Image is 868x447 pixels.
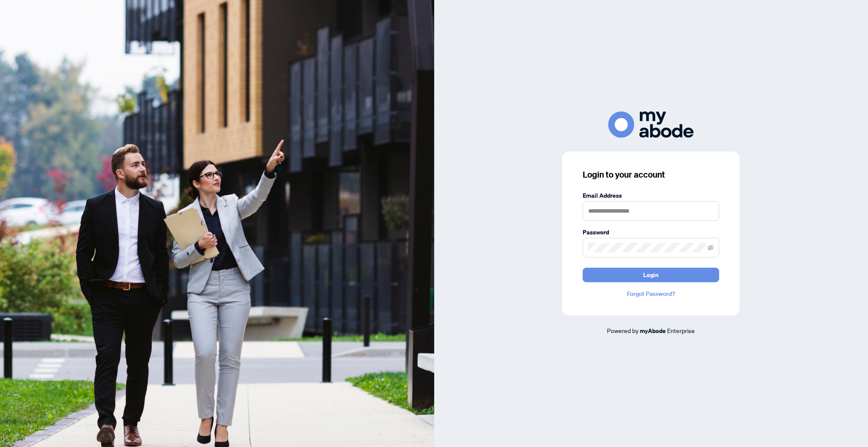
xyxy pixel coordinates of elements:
span: Powered by [607,327,639,334]
h3: Login to your account [583,169,719,181]
label: Email Address [583,191,719,200]
a: myAbode [640,326,666,336]
button: Login [583,268,719,282]
span: Enterprise [667,327,695,334]
a: Forgot Password? [583,289,719,298]
span: eye-invisible [708,245,714,251]
span: Login [643,268,659,282]
img: ma-logo [608,111,694,137]
label: Password [583,228,719,237]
